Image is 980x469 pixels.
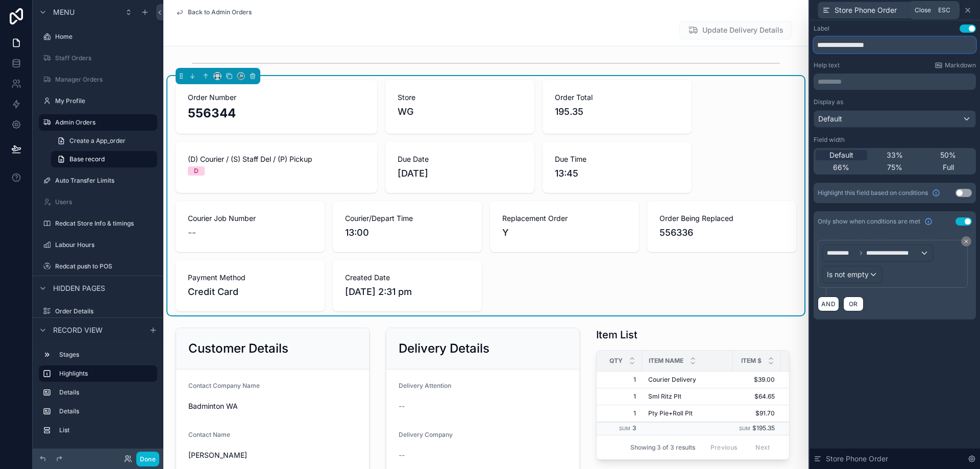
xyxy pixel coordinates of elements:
span: Is not empty [827,269,869,280]
a: Staff Orders [39,50,157,66]
label: Display as [814,98,843,106]
span: 33% [887,150,903,160]
label: Field width [814,136,845,144]
span: 556336 [659,226,784,240]
span: Highlight this field based on conditions [818,189,928,197]
a: Home [39,29,157,45]
span: Hidden pages [53,283,105,293]
label: Admin Orders [55,118,151,127]
label: Order Details [55,307,155,315]
a: Back to Admin Orders [176,8,252,16]
a: Labour Hours [39,237,157,253]
span: Y [502,226,627,240]
label: Users [55,198,155,206]
div: D [194,166,199,176]
span: Order Number [188,92,365,103]
span: Showing 3 of 3 results [630,443,695,452]
a: Markdown [935,61,976,69]
small: Sum [619,426,630,431]
span: Courier/Depart Time [345,213,470,224]
span: -- [188,226,196,240]
span: Order Being Replaced [659,213,784,224]
div: Label [814,24,829,33]
span: WG [398,105,413,119]
a: Admin Orders [39,114,157,131]
a: Redcat Store Info & timings [39,215,157,232]
label: List [59,426,153,434]
label: Auto Transfer Limits [55,177,155,185]
span: 66% [833,162,849,172]
label: Home [55,33,155,41]
div: scrollable content [814,73,976,90]
span: Courier Job Number [188,213,312,224]
a: Auto Transfer Limits [39,172,157,189]
span: Menu [53,7,75,17]
div: scrollable content [33,342,163,449]
label: Manager Orders [55,76,155,84]
span: Back to Admin Orders [188,8,252,16]
label: My Profile [55,97,155,105]
span: Payment Method [188,273,312,283]
a: Manager Orders [39,71,157,88]
label: Stages [59,351,153,359]
span: 13:00 [345,226,470,240]
span: [DATE] 2:31 pm [345,285,470,299]
span: Record view [53,325,103,335]
span: Due Date [398,154,522,164]
a: My Profile [39,93,157,109]
label: Redcat Store Info & timings [55,219,155,228]
span: Markdown [945,61,976,69]
button: AND [818,297,839,311]
a: Redcat push to POS [39,258,157,275]
a: Create a App_order [51,133,157,149]
button: Done [136,452,159,466]
span: OR [847,300,860,308]
span: $195.35 [752,424,775,432]
span: Qty [609,357,623,365]
label: Redcat push to POS [55,262,155,270]
span: Item $ [741,357,762,365]
button: Store Phone Order [818,2,935,19]
span: Default [829,150,853,160]
span: Created Date [345,273,470,283]
span: Store Phone Order [826,454,888,464]
span: (D) Courier / (S) Staff Del / (P) Pickup [188,154,365,164]
h2: 556344 [188,105,365,121]
span: Item Name [649,357,683,365]
span: Esc [936,6,952,14]
label: Staff Orders [55,54,155,62]
span: Store [398,92,522,103]
label: Details [59,407,153,415]
a: Base record [51,151,157,167]
small: Sum [739,426,750,431]
span: Base record [69,155,105,163]
span: Due Time [555,154,679,164]
span: Store Phone Order [835,5,897,15]
label: Labour Hours [55,241,155,249]
span: 75% [887,162,902,172]
span: 195.35 [555,105,679,119]
span: Order Total [555,92,679,103]
a: Users [39,194,157,210]
span: Replacement Order [502,213,627,224]
span: Create a App_order [69,137,126,145]
span: Only show when conditions are met [818,217,920,226]
span: Credit Card [188,285,312,299]
span: Full [943,162,954,172]
label: Help text [814,61,840,69]
button: Is not empty [822,266,883,283]
span: 3 [632,424,636,432]
span: [DATE] [398,166,522,181]
button: Default [814,110,976,128]
span: 13:45 [555,166,679,181]
label: Details [59,388,153,397]
span: 50% [940,150,956,160]
button: OR [843,297,864,311]
span: Close [915,6,931,14]
span: Default [818,114,842,124]
a: Order Details [39,303,157,319]
label: Highlights [59,369,149,378]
